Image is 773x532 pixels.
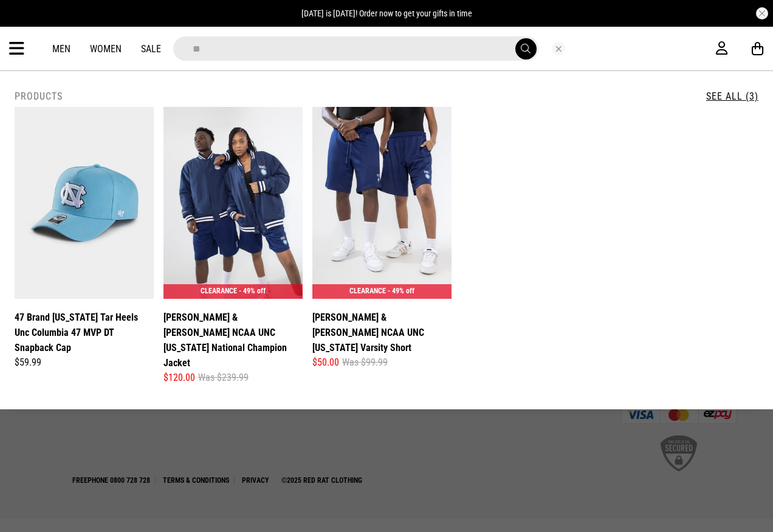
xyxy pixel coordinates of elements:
a: 47 Brand [US_STATE] Tar Heels Unc Columbia 47 MVP DT Snapback Cap [15,310,154,355]
img: Mitchell & Ness Ncaa Unc North Carolina National Champion Jacket in Blue [163,107,303,299]
a: Women [90,43,122,55]
span: CLEARANCE [349,287,386,295]
a: [PERSON_NAME] & [PERSON_NAME] NCAA UNC [US_STATE] Varsity Short [312,310,452,355]
img: 47 Brand North Carolina Tar Heels Unc Columbia 47 Mvp Dt Snapback Cap in Blue [15,107,154,299]
img: Mitchell & Ness Ncaa Unc North Carolina Varsity Short in Blue [312,107,452,299]
a: Men [52,43,70,55]
span: $120.00 [163,370,195,385]
div: $59.99 [15,355,154,370]
span: $50.00 [312,355,339,370]
button: Close search [552,42,565,55]
span: Was $239.99 [198,370,249,385]
button: Open LiveChat chat widget [10,5,46,41]
h2: Products [15,90,63,102]
span: - 49% off [388,287,414,295]
span: - 49% off [239,287,266,295]
span: Was $99.99 [342,355,388,370]
a: See All (3) [706,90,758,102]
span: [DATE] is [DATE]! Order now to get your gifts in time [301,9,472,18]
a: [PERSON_NAME] & [PERSON_NAME] NCAA UNC [US_STATE] National Champion Jacket [163,310,303,370]
a: Sale [141,43,161,55]
span: CLEARANCE [201,287,237,295]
